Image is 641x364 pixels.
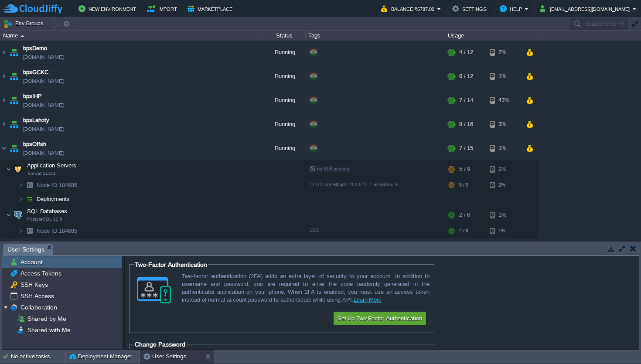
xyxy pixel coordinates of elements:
img: AMDAwAAAACH5BAEAAAAALAAAAAABAAEAAAICRAEAOw== [12,206,24,224]
img: AMDAwAAAACH5BAEAAAAALAAAAAABAAEAAAICRAEAOw== [20,35,24,37]
a: Access Tokens [19,269,63,277]
img: AMDAwAAAACH5BAEAAAAALAAAAAABAAEAAAICRAEAOw== [24,192,36,206]
div: 1% [490,65,518,88]
div: 43% [490,88,518,112]
button: Deployment Manager [69,352,132,361]
a: bpsIHP [23,92,42,101]
button: Marketplace [188,3,235,14]
button: [EMAIL_ADDRESS][DOMAIN_NAME] [540,3,632,14]
a: Account [19,258,44,266]
div: 2% [490,178,518,192]
a: Shared with Me [26,326,72,334]
img: AMDAwAAAACH5BAEAAAAALAAAAAABAAEAAAICRAEAOw== [8,136,20,160]
img: CloudJiffy [3,3,62,14]
img: AMDAwAAAACH5BAEAAAAALAAAAAABAAEAAAICRAEAOw== [24,224,36,238]
img: AMDAwAAAACH5BAEAAAAALAAAAAABAAEAAAICRAEAOw== [0,112,7,136]
img: AMDAwAAAACH5BAEAAAAALAAAAAABAAEAAAICRAEAOw== [6,206,11,224]
a: SSH Keys [19,281,49,289]
button: User Settings [143,352,186,361]
div: 3% [490,112,518,136]
span: Node ID: [37,182,59,188]
a: Deployments [36,195,71,203]
a: [DOMAIN_NAME] [23,125,64,133]
a: Shared by Me [26,315,68,323]
img: AMDAwAAAACH5BAEAAAAALAAAAAABAAEAAAICRAEAOw== [8,88,20,112]
a: [DOMAIN_NAME] [23,77,64,85]
span: no SLB access [310,166,349,171]
span: 184686 [36,181,78,189]
div: Running [262,41,306,64]
button: Balance ₹6787.00 [381,3,437,14]
a: [DOMAIN_NAME] [23,101,64,109]
div: Running [262,136,306,160]
div: 2% [490,160,518,178]
div: Status [263,31,305,41]
span: SQL Databases [26,208,68,215]
div: 2% [490,41,518,64]
div: No active tasks [11,350,65,364]
a: bpsLahoty [23,116,49,125]
a: [DOMAIN_NAME] [23,149,64,157]
div: Tags [306,31,445,41]
a: bpsGCKC [23,68,48,77]
span: Change Password [135,341,185,348]
a: Node ID:184685 [36,227,78,235]
div: 4 / 12 [459,41,473,64]
img: AMDAwAAAACH5BAEAAAAALAAAAAABAAEAAAICRAEAOw== [0,65,7,88]
img: AMDAwAAAACH5BAEAAAAALAAAAAABAAEAAAICRAEAOw== [8,65,20,88]
div: Running [262,238,306,262]
div: Running [262,65,306,88]
img: AMDAwAAAACH5BAEAAAAALAAAAAABAAEAAAICRAEAOw== [12,160,24,178]
button: New Environment [78,3,139,14]
span: Two-Factor Authentication [135,261,207,268]
div: Name [1,31,262,41]
div: 1% [490,206,518,224]
a: Node ID:184686 [36,181,78,189]
button: Set Up Two-Factor Authentication [335,313,425,323]
img: AMDAwAAAACH5BAEAAAAALAAAAAABAAEAAAICRAEAOw== [0,136,7,160]
img: AMDAwAAAACH5BAEAAAAALAAAAAABAAEAAAICRAEAOw== [18,192,24,206]
a: bpsOffsh [23,140,46,149]
button: Env Groups [3,17,46,30]
div: 1% [490,224,518,238]
img: AMDAwAAAACH5BAEAAAAALAAAAAABAAEAAAICRAEAOw== [8,112,20,136]
img: AMDAwAAAACH5BAEAAAAALAAAAAABAAEAAAICRAEAOw== [8,238,20,262]
a: Application ServersTomcat 11.0.1 [26,162,78,169]
span: bpsDemo [23,44,47,53]
a: SSH Access [19,292,55,300]
div: 8 / 16 [459,112,473,136]
img: AMDAwAAAACH5BAEAAAAALAAAAAABAAEAAAICRAEAOw== [18,178,24,192]
span: Node ID: [37,228,59,234]
div: 5 / 9 [459,160,470,178]
div: 2 / 6 [459,206,470,224]
span: Application Servers [26,162,78,169]
div: 6 / 12 [459,65,473,88]
span: User Settings [7,244,44,255]
div: Usage [446,31,538,41]
a: Learn More [354,296,382,303]
img: AMDAwAAAACH5BAEAAAAALAAAAAABAAEAAAICRAEAOw== [0,88,7,112]
button: Settings [452,3,489,14]
div: Running [262,112,306,136]
div: Running [262,88,306,112]
span: Tomcat 11.0.1 [27,171,56,176]
button: Import [147,3,180,14]
div: 1% [490,136,518,160]
button: Help [500,3,525,14]
span: 12.6 [310,228,319,233]
a: Collaboration [19,303,58,311]
iframe: chat widget [604,329,632,355]
div: Two-factor authentication (2FA) adds an extra layer of security to your account. In addition to u... [182,272,430,304]
span: 11.0.1-correttojdk-21.0.5.11.1-almalinux-9 [310,182,398,187]
img: AMDAwAAAACH5BAEAAAAALAAAAAABAAEAAAICRAEAOw== [0,238,7,262]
